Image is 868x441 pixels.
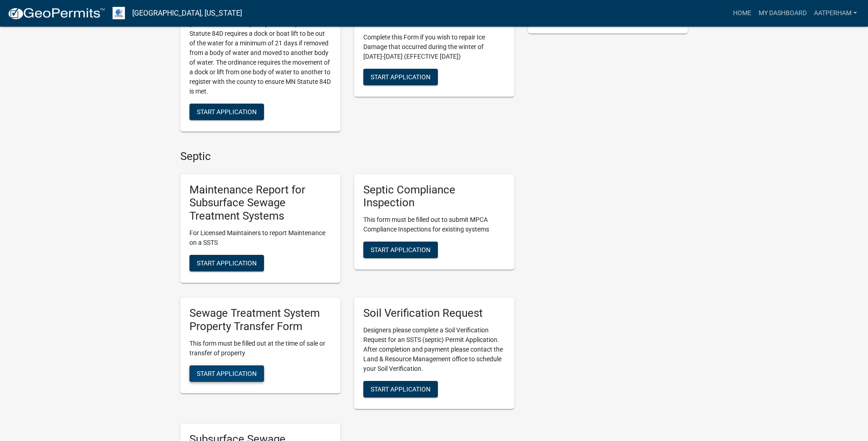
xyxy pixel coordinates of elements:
[189,365,264,382] button: Start Application
[189,339,331,358] p: This form must be filled out at the time of sale or transfer of property
[810,5,861,22] a: AATPerham
[363,381,438,397] button: Start Application
[189,104,264,120] button: Start Application
[189,183,331,223] h5: Maintenance Report for Subsurface Sewage Treatment Systems
[755,5,810,22] a: My Dashboard
[180,150,514,163] h4: Septic
[363,215,505,234] p: This form must be filled out to submit MPCA Compliance Inspections for existing systems
[363,307,505,320] h5: Soil Verification Request
[189,228,331,248] p: For Licensed Maintainers to report Maintenance on a SSTS
[189,307,331,333] h5: Sewage Treatment System Property Transfer Form
[197,259,257,267] span: Start Application
[363,183,505,210] h5: Septic Compliance Inspection
[132,6,242,21] a: [GEOGRAPHIC_DATA], [US_STATE]
[363,33,505,61] p: Complete this Form if you wish to repair Ice Damage that occurred during the winter of [DATE]-[DA...
[197,108,257,115] span: Start Application
[363,242,438,258] button: Start Application
[189,19,331,96] p: [GEOGRAPHIC_DATA] and [US_STATE] State Statute 84D requires a dock or boat lift to be out of the ...
[371,246,431,254] span: Start Application
[189,255,264,271] button: Start Application
[113,7,125,19] img: Otter Tail County, Minnesota
[371,385,431,392] span: Start Application
[363,325,505,374] p: Designers please complete a Soil Verification Request for an SSTS (septic) Permit Application. Af...
[729,5,755,22] a: Home
[371,73,431,80] span: Start Application
[363,69,438,85] button: Start Application
[197,369,257,377] span: Start Application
